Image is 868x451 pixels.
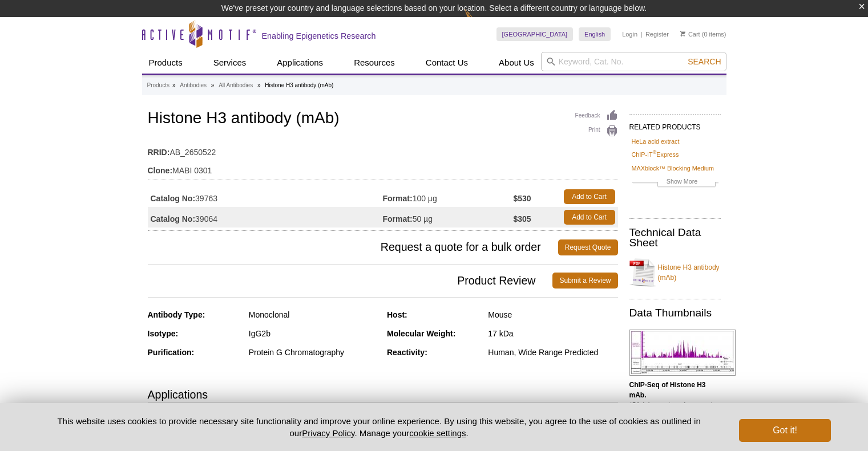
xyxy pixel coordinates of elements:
[148,147,170,157] strong: RRID:
[564,189,615,204] a: Add to Cart
[632,176,718,189] a: Show More
[148,273,553,289] span: Product Review
[249,310,378,320] div: Monoclonal
[513,214,531,224] strong: $305
[552,273,617,289] a: Submit a Review
[387,329,455,338] strong: Molecular Weight:
[629,330,736,376] img: Histone H3 antibody (mAb) tested by ChIP-Seq.
[488,347,617,357] div: Human, Wide Range Predicted
[680,27,726,41] li: (0 items)
[632,136,680,147] a: HeLa acid extract
[739,419,830,442] button: Got it!
[632,149,679,160] a: ChIP-IT®Express
[488,328,617,339] div: 17 kDa
[465,9,495,35] img: Change Here
[38,415,721,439] p: This website uses cookies to provide necessary site functionality and improve your online experie...
[496,27,574,41] a: [GEOGRAPHIC_DATA]
[645,30,669,38] a: Register
[151,214,196,224] strong: Catalog No:
[632,163,714,173] a: MAXblock™ Blocking Medium
[172,82,176,88] li: »
[558,239,618,255] a: Request Quote
[575,109,618,122] a: Feedback
[148,186,383,207] td: 39763
[383,214,413,224] strong: Format:
[564,210,615,225] a: Add to Cart
[419,52,475,74] a: Contact Us
[265,82,333,88] li: Histone H3 antibody (mAb)
[148,239,558,255] span: Request a quote for a bulk order
[513,193,531,204] strong: $530
[207,52,253,74] a: Services
[488,310,617,320] div: Mouse
[180,80,207,91] a: Antibodies
[629,114,721,135] h2: RELATED PRODUCTS
[249,328,378,339] div: IgG2b
[270,52,330,74] a: Applications
[579,27,611,41] a: English
[688,57,721,66] span: Search
[151,193,196,204] strong: Catalog No:
[387,348,427,357] strong: Reactivity:
[492,52,541,74] a: About Us
[383,193,413,204] strong: Format:
[148,348,195,357] strong: Purification:
[629,380,721,421] p: (Click image to enlarge and see details.)
[142,52,189,74] a: Products
[641,27,643,41] li: |
[684,56,724,67] button: Search
[148,386,618,403] h3: Applications
[409,428,466,438] button: cookie settings
[148,165,173,176] strong: Clone:
[653,150,657,156] sup: ®
[249,347,378,357] div: Protein G Chromatography
[148,109,618,129] h1: Histone H3 antibody (mAb)
[219,80,253,91] a: All Antibodies
[629,227,721,248] h2: Technical Data Sheet
[262,31,376,41] h2: Enabling Epigenetics Research
[629,381,706,399] b: ChIP-Seq of Histone H3 mAb.
[387,310,407,319] strong: Host:
[622,30,637,38] a: Login
[302,428,354,438] a: Privacy Policy
[575,125,618,137] a: Print
[541,52,726,71] input: Keyword, Cat. No.
[347,52,402,74] a: Resources
[680,31,685,36] img: Your Cart
[148,140,618,159] td: AB_2650522
[257,82,261,88] li: »
[383,207,514,227] td: 50 µg
[148,207,383,227] td: 39064
[147,80,169,91] a: Products
[383,186,514,207] td: 100 µg
[211,82,215,88] li: »
[680,30,700,38] a: Cart
[148,159,618,177] td: MABI 0301
[148,329,179,338] strong: Isotype:
[629,308,721,318] h2: Data Thumbnails
[629,255,721,290] a: Histone H3 antibody (mAb)
[148,310,205,319] strong: Antibody Type:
